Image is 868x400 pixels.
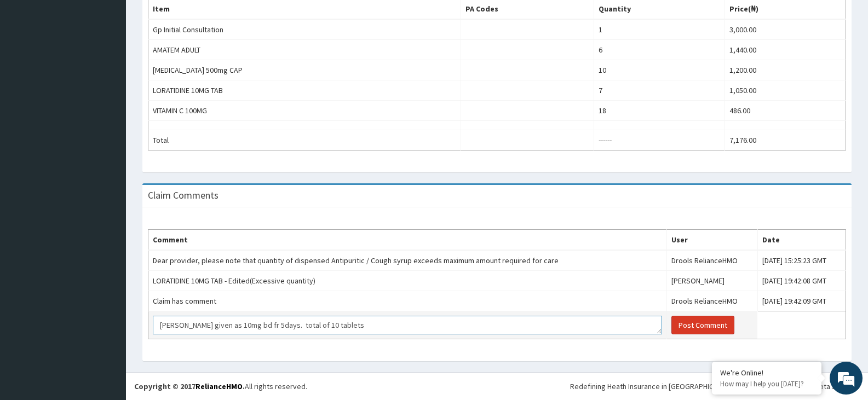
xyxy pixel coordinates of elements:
td: 7 [594,80,725,101]
th: User [667,230,758,251]
p: How may I help you today? [720,379,813,389]
td: Total [148,130,461,150]
td: 6 [594,40,725,60]
td: LORATIDINE 10MG TAB - Edited(Excessive quantity) [148,271,667,291]
img: d_794563401_company_1708531726252_794563401 [20,55,44,82]
td: Gp Initial Consultation [148,19,461,40]
td: LORATIDINE 10MG TAB [148,80,461,101]
td: Dear provider, please note that quantity of dispensed Antipuritic / Cough syrup exceeds maximum a... [148,250,667,271]
div: Chat with us now [57,61,184,76]
td: 486.00 [725,101,846,121]
td: 3,000.00 [725,19,846,40]
th: Date [757,230,846,251]
td: 1 [594,19,725,40]
td: AMATEM ADULT [148,40,461,60]
h3: Claim Comments [148,190,219,200]
td: [DATE] 19:42:09 GMT [757,291,846,311]
div: Redefining Heath Insurance in [GEOGRAPHIC_DATA] using Telemedicine and Data Science! [570,381,860,392]
div: We're Online! [720,368,813,378]
td: ------ [594,130,725,150]
td: 1,440.00 [725,40,846,60]
strong: Copyright © 2017 . [134,381,245,391]
td: Drools RelianceHMO [667,291,758,311]
td: 1,200.00 [725,60,846,80]
td: Claim has comment [148,291,667,311]
td: Drools RelianceHMO [667,250,758,271]
td: 10 [594,60,725,80]
footer: All rights reserved. [126,372,868,400]
button: Post Comment [671,316,734,334]
td: [DATE] 15:25:23 GMT [757,250,846,271]
textarea: Type your message and hit 'Enter' [5,276,209,314]
td: [PERSON_NAME] [667,271,758,291]
textarea: [PERSON_NAME] given as 10mg bd fr 5days. total of 10 tablets [153,316,662,334]
th: Comment [148,230,667,251]
span: We're online! [64,126,151,237]
td: [MEDICAL_DATA] 500mg CAP [148,60,461,80]
td: 18 [594,101,725,121]
a: RelianceHMO [196,381,243,391]
td: [DATE] 19:42:08 GMT [757,271,846,291]
td: VITAMIN C 100MG [148,101,461,121]
div: Minimize live chat window [180,5,206,32]
td: 1,050.00 [725,80,846,101]
td: 7,176.00 [725,130,846,150]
